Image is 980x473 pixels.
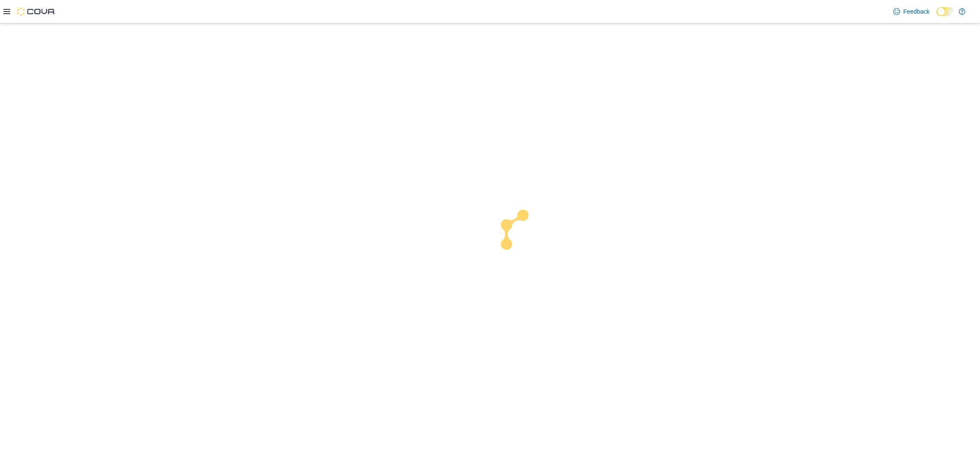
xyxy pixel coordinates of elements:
a: Feedback [890,3,933,20]
img: Cova [17,7,56,16]
span: Feedback [903,7,930,16]
span: Dark Mode [936,16,937,17]
img: cova-loader [490,203,554,267]
input: Dark Mode [936,7,954,16]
